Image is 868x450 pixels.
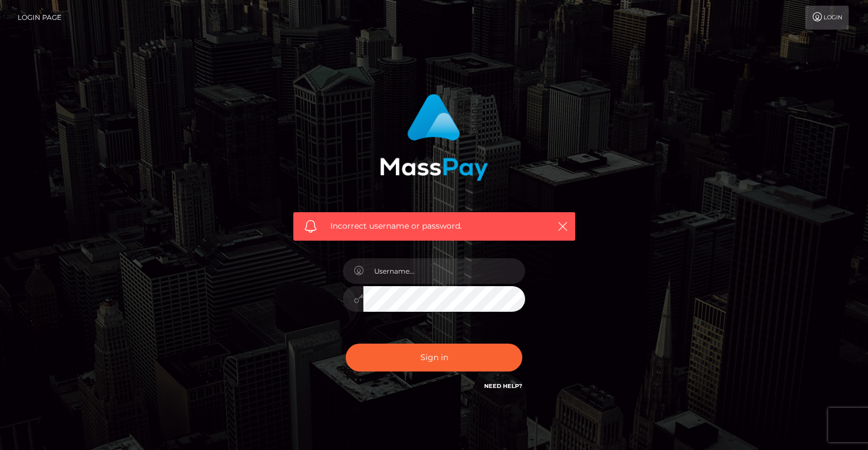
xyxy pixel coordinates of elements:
input: Username... [363,258,525,284]
a: Login [805,6,849,30]
span: Incorrect username or password. [330,220,538,232]
a: Need Help? [484,382,522,390]
a: Login Page [18,6,62,30]
img: MassPay Login [380,94,488,181]
button: Sign in [346,344,522,371]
